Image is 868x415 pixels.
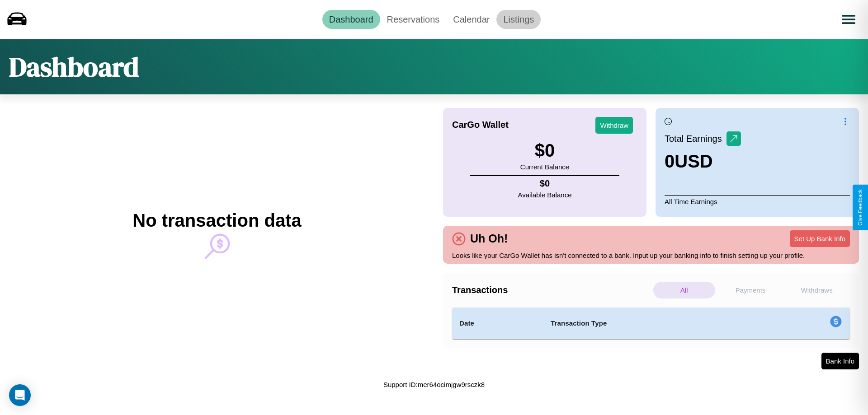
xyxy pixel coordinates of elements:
div: Open Intercom Messenger [9,384,31,406]
p: Available Balance [518,189,572,201]
h4: Uh Oh! [466,232,512,245]
p: Payments [720,282,782,298]
button: Open menu [836,7,861,32]
h1: Dashboard [9,48,139,85]
p: Withdraws [786,282,848,298]
a: Listings [496,10,541,29]
a: Dashboard [322,10,380,29]
button: Withdraw [595,117,633,134]
a: Calendar [446,10,496,29]
table: simple table [452,308,850,339]
h2: No transaction data [132,210,301,231]
h4: Transactions [452,285,651,295]
p: Support ID: mer64ocimjgw9rsczk8 [383,378,485,391]
button: Set Up Bank Info [790,230,850,247]
p: Looks like your CarGo Wallet has isn't connected to a bank. Input up your banking info to finish ... [452,249,850,261]
h4: Date [459,318,536,329]
p: Total Earnings [665,131,726,147]
p: All Time Earnings [665,195,850,208]
h4: CarGo Wallet [452,120,509,130]
h3: $ 0 [520,140,569,161]
h4: $ 0 [518,178,572,189]
a: Reservations [380,10,447,29]
h4: Transaction Type [551,318,756,329]
p: All [653,282,715,298]
button: Bank Info [821,353,859,369]
div: Give Feedback [857,189,863,226]
h3: 0 USD [665,151,741,172]
p: Current Balance [520,161,569,173]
